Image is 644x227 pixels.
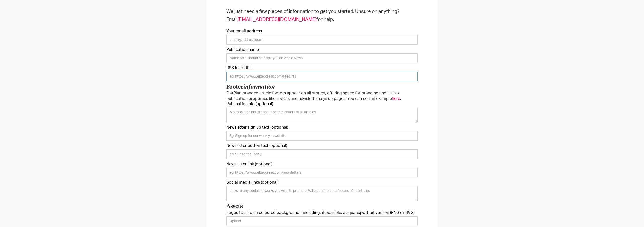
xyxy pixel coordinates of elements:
label: Publication name [226,47,418,52]
p: We just need a few pieces of information to get you started. Unsure on anything? Email for help. [226,8,418,24]
label: Logos to sit on a coloured background - including, if possible, a square/portrait version (PNG or... [226,210,418,215]
label: Publication bio (optional) [226,101,418,106]
h3: Footer [226,84,418,90]
input: eg. https://www.webaddress.com/newsletters [226,168,418,177]
input: Upload [226,216,418,226]
input: email@address.com [226,35,418,45]
input: Eg. Sign up for our weekly newsletter [226,131,418,141]
input: eg. https://www.webaddress.com/feed/rss [226,72,418,81]
h3: Assets [226,203,418,210]
label: Your email address [226,29,418,34]
input: eg. Subscribe Today [226,149,418,159]
a: here [392,97,400,101]
label: Newsletter link (optional) [226,162,418,167]
em: information [243,84,275,90]
label: Newsletter button text (optional) [226,143,418,148]
input: Name as it should be displayed on Apple News [226,53,418,63]
label: Newsletter sign up text (optional) [226,125,418,130]
p: FlatPlan branded article footers appear on all stories, offering space for branding and links to ... [226,90,418,101]
a: [EMAIL_ADDRESS][DOMAIN_NAME] [238,17,316,22]
label: RSS feed URL [226,65,418,70]
label: Social media links (optional) [226,180,418,185]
